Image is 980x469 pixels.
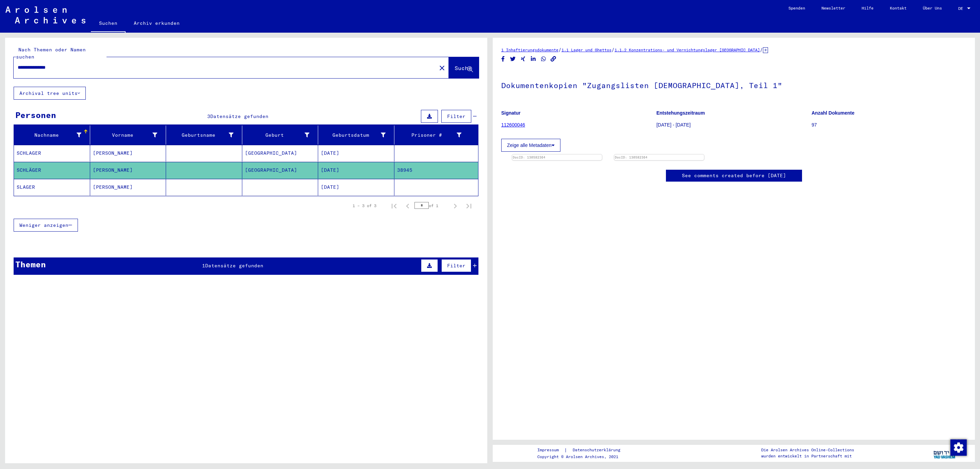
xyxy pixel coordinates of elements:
mat-icon: close [438,64,446,72]
mat-cell: [PERSON_NAME] [90,145,166,162]
button: Previous page [401,199,414,213]
button: Zeige alle Metadaten [501,139,560,152]
div: Geburtsdatum [321,130,394,140]
mat-cell: [PERSON_NAME] [90,179,166,196]
mat-header-cell: Prisoner # [394,125,478,145]
a: Archiv erkunden [126,15,188,31]
p: [DATE] - [DATE] [656,121,811,129]
mat-label: Nach Themen oder Namen suchen [16,47,86,60]
a: 1.1 Lager und Ghettos [561,47,611,52]
a: Suchen [91,15,126,33]
mat-cell: SCHLÄGER [14,162,90,179]
a: 1 Inhaftierungsdokumente [501,47,558,52]
button: Suche [449,57,479,78]
div: of 1 [414,202,448,209]
span: / [558,47,561,53]
p: Die Arolsen Archives Online-Collections [761,447,854,453]
div: Prisoner # [397,130,470,140]
div: Geburt‏ [245,130,318,140]
a: Impressum [537,447,564,454]
b: Signatur [501,110,521,116]
button: Clear [435,61,449,74]
a: Datenschutzerklärung [567,447,628,454]
mat-cell: SLAGER [14,179,90,196]
button: Share on LinkedIn [530,55,537,63]
mat-header-cell: Geburt‏ [242,125,318,145]
mat-cell: [DATE] [318,162,394,179]
button: Weniger anzeigen [14,219,78,232]
div: Geburtsdatum [321,132,386,139]
span: Weniger anzeigen [19,222,68,228]
mat-cell: [GEOGRAPHIC_DATA] [242,162,318,179]
span: Filter [447,263,465,269]
button: Share on Facebook [500,55,507,63]
button: Filter [441,110,471,123]
a: DocID: 130582364 [615,155,648,159]
p: 97 [812,121,966,129]
a: 1.1.2 Konzentrations- und Vernichtungslager [GEOGRAPHIC_DATA] [615,47,760,52]
div: Zustimmung ändern [950,439,966,455]
mat-cell: 38945 [394,162,478,179]
span: / [760,47,763,53]
h1: Dokumentenkopien "Zugangslisten [DEMOGRAPHIC_DATA], Teil 1" [501,70,966,100]
button: Last page [462,199,476,213]
span: Datensätze gefunden [205,263,263,269]
mat-cell: [GEOGRAPHIC_DATA] [242,145,318,162]
div: | [537,447,628,454]
span: 3 [207,113,210,119]
div: Vorname [93,130,166,140]
button: Share on Twitter [509,55,517,63]
mat-header-cell: Nachname [14,125,90,145]
a: DocID: 130582364 [513,155,545,159]
img: Zustimmung ändern [950,439,967,456]
button: Filter [441,259,471,272]
button: Archival tree units [14,87,86,100]
b: Anzahl Dokumente [812,110,854,116]
img: Arolsen_neg.svg [5,6,85,23]
iframe: Disqus [501,188,966,280]
div: Geburt‏ [245,132,310,139]
div: Geburtsname [169,132,233,139]
div: Personen [15,109,56,121]
button: Next page [448,199,462,213]
span: Filter [447,113,465,119]
p: wurden entwickelt in Partnerschaft mit [761,453,854,459]
span: Suche [455,65,472,71]
span: / [611,47,615,53]
div: Nachname [17,132,81,139]
mat-cell: [DATE] [318,179,394,196]
img: yv_logo.png [932,445,958,462]
div: 1 – 3 of 3 [353,203,376,209]
mat-cell: [DATE] [318,145,394,162]
mat-header-cell: Geburtsdatum [318,125,394,145]
span: Datensätze gefunden [210,113,268,119]
div: Themen [15,258,46,270]
span: 1 [202,263,205,269]
div: Prisoner # [397,132,462,139]
div: Nachname [17,130,90,140]
a: See comments created before [DATE] [682,172,786,179]
mat-cell: [PERSON_NAME] [90,162,166,179]
button: First page [387,199,401,213]
div: Geburtsname [169,130,242,140]
p: Copyright © Arolsen Archives, 2021 [537,454,628,460]
button: Share on WhatsApp [540,55,547,63]
b: Entstehungszeitraum [656,110,705,116]
mat-header-cell: Geburtsname [166,125,242,145]
button: Copy link [550,55,557,63]
button: Share on Xing [520,55,527,63]
a: 112600046 [501,122,525,128]
mat-header-cell: Vorname [90,125,166,145]
div: Vorname [93,132,158,139]
mat-cell: SCHLAGER [14,145,90,162]
span: DE [958,6,966,11]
